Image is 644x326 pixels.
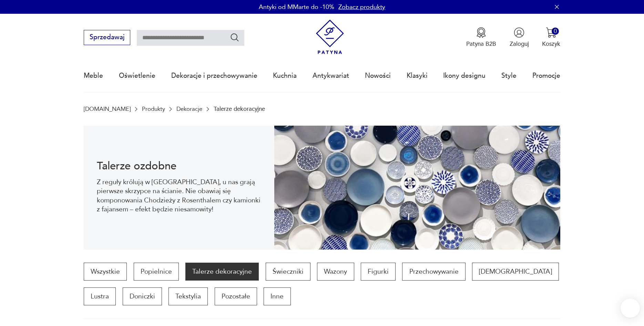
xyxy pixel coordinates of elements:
[264,287,290,305] a: Inne
[466,27,496,48] button: Patyna B2B
[259,3,334,11] p: Antyki od MMarte do -10%
[338,3,385,11] a: Zobacz produkty
[84,35,130,41] a: Sprzedawaj
[185,263,259,281] a: Talerze dekoracyjne
[542,40,560,48] p: Koszyk
[466,40,496,48] p: Patyna B2B
[215,287,257,305] a: Pozostałe
[84,30,130,45] button: Sprzedawaj
[273,60,297,92] a: Kuchnia
[466,27,496,48] a: Ikona medaluPatyna B2B
[510,40,529,48] p: Zaloguj
[407,60,428,92] a: Klasyki
[84,60,103,92] a: Meble
[168,287,208,305] a: Tekstylia
[514,27,524,38] img: Ikonka użytkownika
[501,60,517,92] a: Style
[317,263,354,281] a: Wazony
[134,263,179,281] a: Popielnice
[230,32,240,42] button: Szukaj
[266,263,310,281] a: Świeczniki
[313,20,347,54] img: Patyna - sklep z meblami i dekoracjami vintage
[97,178,261,214] p: Z reguły królują w [GEOGRAPHIC_DATA], u nas grają pierwsze skrzypce na ścianie. Nie obawiaj się k...
[97,161,261,171] h1: Talerze ozdobne
[214,106,265,112] p: Talerze dekoracyjne
[542,27,560,48] button: 0Koszyk
[472,263,559,281] a: [DEMOGRAPHIC_DATA]
[402,263,465,281] a: Przechowywanie
[365,60,391,92] a: Nowości
[274,126,560,250] img: b5931c5a27f239c65a45eae948afacbd.jpg
[84,287,116,305] a: Lustra
[176,106,202,112] a: Dekoracje
[361,263,396,281] a: Figurki
[552,28,559,35] div: 0
[546,27,556,38] img: Ikona koszyka
[532,60,560,92] a: Promocje
[119,60,155,92] a: Oświetlenie
[476,27,487,38] img: Ikona medalu
[621,298,640,318] iframe: Smartsupp widget button
[171,60,257,92] a: Dekoracje i przechowywanie
[510,27,529,48] button: Zaloguj
[84,106,131,112] a: [DOMAIN_NAME]
[142,106,165,112] a: Produkty
[84,263,127,281] a: Wszystkie
[313,60,349,92] a: Antykwariat
[123,287,162,305] a: Doniczki
[443,60,485,92] a: Ikony designu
